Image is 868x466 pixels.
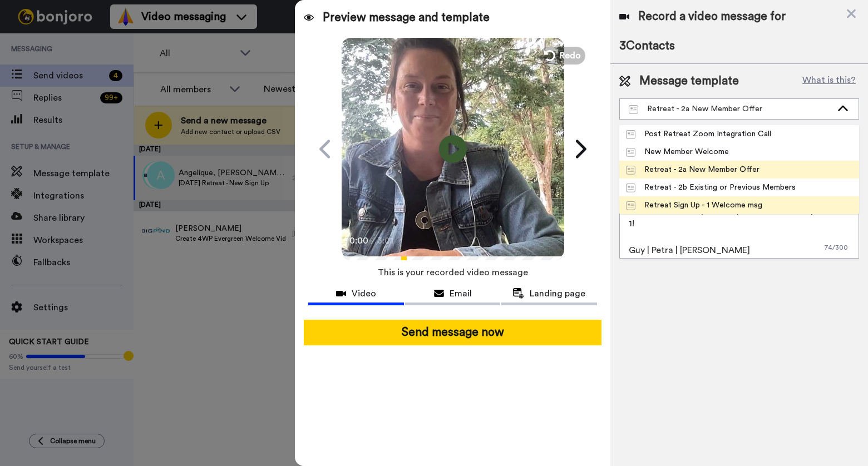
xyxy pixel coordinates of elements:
span: / [371,234,375,247]
span: This is your recorded video message [378,260,528,285]
div: Retreat Sign Up - 1 Welcome msg [626,200,762,211]
div: Retreat - 2a New Member Offer [629,103,832,115]
span: Email [450,287,472,300]
img: Message-temps.svg [629,105,638,114]
span: Video [352,287,376,300]
button: Send message now [304,320,601,345]
div: Retreat - 2a New Member Offer [626,164,759,175]
div: Post Retreat Zoom Integration Call [626,128,771,140]
span: Landing page [530,287,585,300]
img: Message-temps.svg [626,201,635,210]
span: Message template [639,73,739,90]
img: Message-temps.svg [626,130,635,139]
span: 0:00 [349,234,369,247]
span: 3:01 [377,234,397,247]
div: Retreat - 2b Existing or Previous Members [626,182,796,193]
button: What is this? [799,73,859,90]
div: New Member Welcome [626,146,729,157]
img: Message-temps.svg [626,166,635,175]
img: Message-temps.svg [626,148,635,157]
img: Message-temps.svg [626,184,635,192]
